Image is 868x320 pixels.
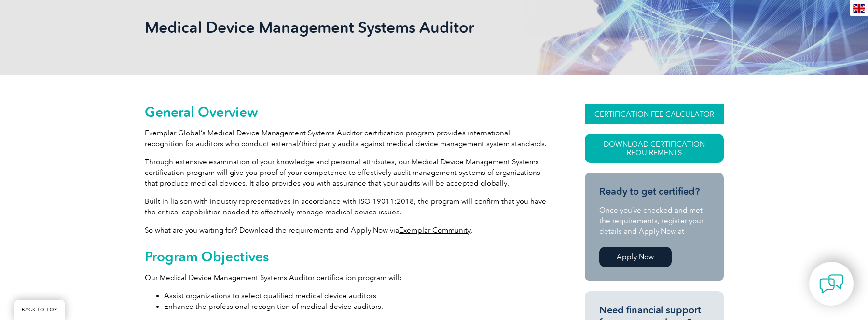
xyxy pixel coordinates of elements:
li: Assist organizations to select qualified medical device auditors [164,291,550,301]
a: CERTIFICATION FEE CALCULATOR [585,104,724,124]
li: Enhance the professional recognition of medical device auditors. [164,301,550,312]
p: Exemplar Global’s Medical Device Management Systems Auditor certification program provides intern... [145,128,550,149]
p: Through extensive examination of your knowledge and personal attributes, our Medical Device Manag... [145,157,550,188]
h3: Ready to get certified? [599,186,709,198]
p: Our Medical Device Management Systems Auditor certification program will: [145,272,550,283]
h1: Medical Device Management Systems Auditor [145,18,515,37]
p: So what are you waiting for? Download the requirements and Apply Now via . [145,225,550,236]
a: Apply Now [599,247,672,267]
img: en [853,4,865,13]
img: contact-chat.png [819,272,843,296]
a: Exemplar Community [399,226,471,235]
a: BACK TO TOP [14,300,65,320]
p: Once you’ve checked and met the requirements, register your details and Apply Now at [599,205,709,237]
h2: Program Objectives [145,249,550,264]
p: Built in liaison with industry representatives in accordance with ISO 19011:2018, the program wil... [145,196,550,217]
a: Download Certification Requirements [585,134,724,163]
h2: General Overview [145,104,550,120]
